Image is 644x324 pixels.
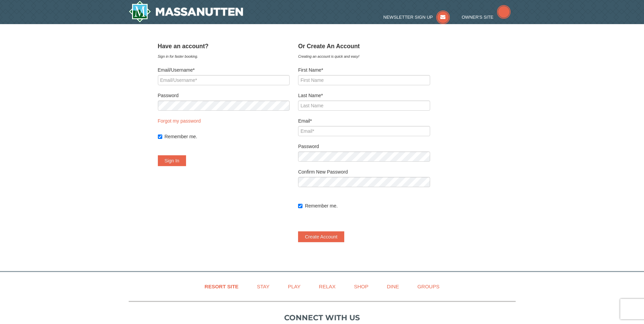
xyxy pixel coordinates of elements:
[158,92,290,99] label: Password
[409,279,448,294] a: Groups
[279,279,309,294] a: Play
[298,143,430,150] label: Password
[129,1,243,22] a: Massanutten Resort
[298,101,430,111] input: Last Name
[383,15,433,20] span: Newsletter Sign Up
[378,279,407,294] a: Dine
[129,312,516,323] p: Connect with us
[158,118,201,124] a: Forgot my password
[196,279,247,294] a: Resort Site
[346,279,377,294] a: Shop
[298,92,430,99] label: Last Name*
[310,279,344,294] a: Relax
[129,1,243,22] img: Massanutten Resort Logo
[462,15,511,20] a: Owner's Site
[158,75,290,85] input: Email/Username*
[249,279,278,294] a: Stay
[158,43,290,50] h4: Have an account?
[298,67,430,73] label: First Name*
[158,67,290,73] label: Email/Username*
[298,231,344,242] button: Create Account
[383,15,450,20] a: Newsletter Sign Up
[298,118,430,124] label: Email*
[462,15,494,20] span: Owner's Site
[158,155,186,166] button: Sign In
[298,75,430,85] input: First Name
[305,202,430,209] label: Remember me.
[298,53,430,60] div: Creating an account is quick and easy!
[165,133,290,140] label: Remember me.
[298,126,430,136] input: Email*
[298,43,430,50] h4: Or Create An Account
[158,53,290,60] div: Sign in for faster booking.
[298,168,430,175] label: Confirm New Password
